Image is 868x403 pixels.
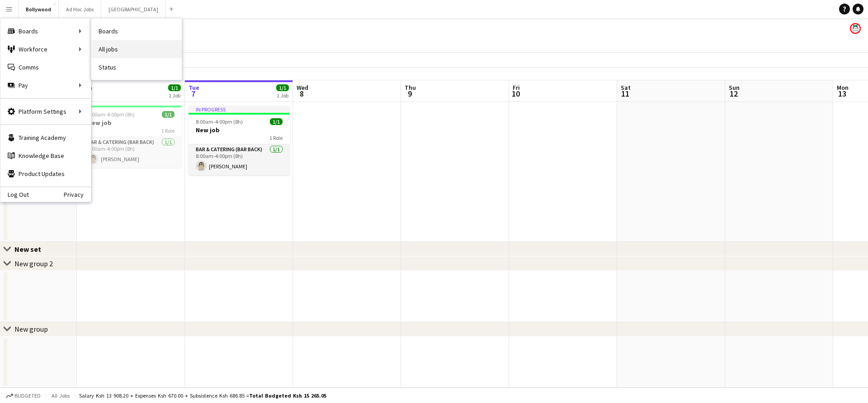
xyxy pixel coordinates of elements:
h3: New job [189,126,290,134]
a: All jobs [91,40,182,58]
app-user-avatar: Tim Barton [850,23,861,34]
div: Platform Settings [0,102,91,120]
app-job-card: In progress8:00am-4:00pm (8h)1/1New job1 RoleBar & Catering (Bar Back)1/18:00am-4:00pm (8h)[PERSO... [189,106,290,175]
div: Salary Ksh 13 908.20 + Expenses Ksh 670.00 + Subsistence Ksh 686.85 = [79,392,326,399]
app-job-card: 8:00am-4:00pm (8h)1/1New job1 RoleBar & Catering (Bar Back)1/18:00am-4:00pm (8h)[PERSON_NAME] [80,106,182,168]
span: 1/1 [270,118,283,125]
span: 1/1 [168,84,181,91]
span: Tue [189,83,199,92]
span: Total Budgeted Ksh 15 265.05 [249,392,326,399]
span: 1/1 [276,84,289,91]
a: Privacy [64,191,91,198]
span: 8:00am-4:00pm (8h) [196,118,243,125]
app-card-role: Bar & Catering (Bar Back)1/18:00am-4:00pm (8h)[PERSON_NAME] [189,144,290,175]
a: Training Academy [0,129,91,147]
span: 13 [835,88,849,99]
span: 8 [295,88,308,99]
div: Pay [0,76,91,94]
span: Wed [297,83,308,92]
span: 1 Role [161,127,175,134]
a: Product Updates [0,165,91,183]
button: Ad Hoc Jobs [59,0,101,18]
span: 12 [727,88,740,99]
span: 1 Role [269,134,283,141]
span: 7 [187,88,199,99]
button: Budgeted [5,391,42,401]
div: In progress [189,106,290,113]
span: 9 [403,88,416,99]
span: Thu [405,83,416,92]
a: Knowledge Base [0,147,91,165]
span: 8:00am-4:00pm (8h) [88,111,135,118]
span: 1/1 [162,111,175,118]
a: Boards [91,22,182,40]
span: Budgeted [14,393,41,399]
a: Log Out [0,191,29,198]
button: [GEOGRAPHIC_DATA] [101,0,166,18]
a: Comms [0,58,91,76]
button: Bollywood [19,0,59,18]
span: Mon [837,83,849,92]
span: Sun [729,83,740,92]
div: 1 Job [169,92,180,99]
div: New group [14,324,48,334]
span: 10 [511,88,520,99]
div: Boards [0,22,91,40]
app-card-role: Bar & Catering (Bar Back)1/18:00am-4:00pm (8h)[PERSON_NAME] [80,137,182,168]
div: 1 Job [277,92,288,99]
span: Fri [513,83,520,92]
div: New set [14,245,48,254]
div: New group 2 [14,259,53,268]
span: All jobs [50,392,71,399]
a: Status [91,58,182,76]
span: Sat [621,83,631,92]
div: Workforce [0,40,91,58]
h3: New job [80,119,182,127]
span: 11 [619,88,631,99]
